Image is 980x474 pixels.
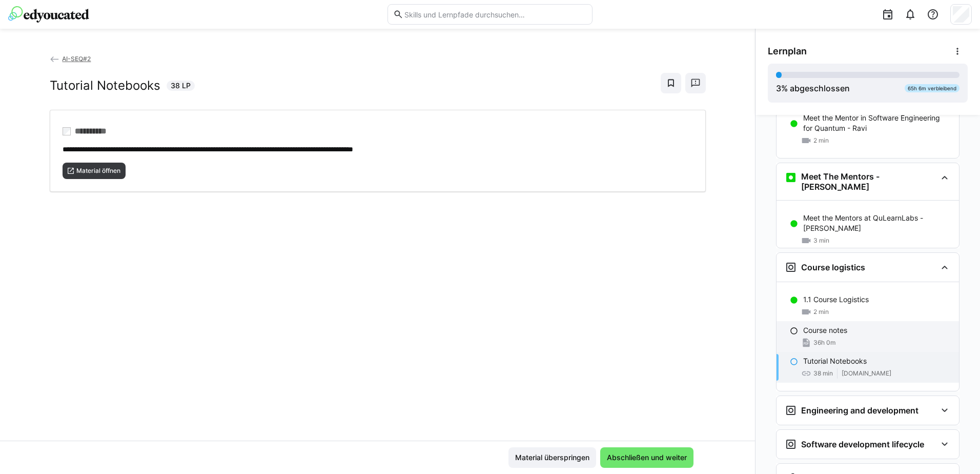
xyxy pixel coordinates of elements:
p: Tutorial Notebooks [803,356,867,366]
p: Course notes [803,325,847,335]
p: Meet the Mentor in Software Engineering for Quantum - Ravi [803,113,951,133]
span: Lernplan [768,46,807,57]
div: % abgeschlossen [776,82,850,94]
h2: Tutorial Notebooks [50,78,160,93]
span: AI-SEQ#2 [62,55,91,63]
span: Abschließen und weiter [605,452,688,463]
span: 36h 0m [813,339,835,347]
h3: Meet The Mentors - [PERSON_NAME] [801,171,936,192]
h3: Course logistics [801,262,865,272]
p: 1.1 Course Logistics [803,294,869,305]
p: Meet the Mentors at QuLearnLabs - [PERSON_NAME] [803,213,951,233]
span: 38 min [813,369,833,378]
span: 38 LP [171,81,191,91]
span: 2 min [813,136,829,145]
h3: Software development lifecycle [801,439,924,449]
span: Material überspringen [514,452,591,463]
a: AI-SEQ#2 [50,55,91,63]
button: Abschließen und weiter [600,447,693,468]
span: 3 min [813,236,829,245]
span: 3 [776,83,781,93]
span: Material öffnen [75,167,121,175]
span: 2 min [813,308,829,316]
input: Skills und Lernpfade durchsuchen… [403,10,587,19]
button: Material überspringen [508,447,596,468]
div: 65h 6m verbleibend [905,84,959,92]
button: Material öffnen [63,163,126,179]
span: [DOMAIN_NAME] [842,369,891,378]
h3: Engineering and development [801,405,918,416]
